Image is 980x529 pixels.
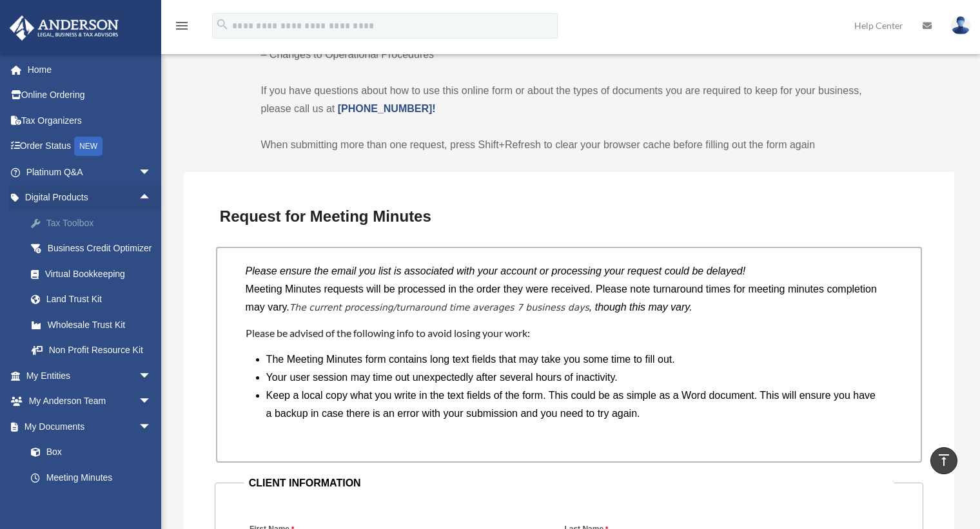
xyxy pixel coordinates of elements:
i: Please ensure the email you list is associated with your account or processing your request could... [246,265,746,276]
a: My Entitiesarrow_drop_down [9,363,171,389]
a: Digital Productsarrow_drop_up [9,185,171,211]
a: Box [18,439,171,465]
a: My Anderson Teamarrow_drop_down [9,389,171,414]
a: Tax Toolbox [18,210,171,236]
div: Virtual Bookkeeping [45,266,155,282]
h4: Please be advised of the following info to avoid losing your work: [246,326,893,340]
i: search [215,17,230,32]
span: arrow_drop_up [139,185,164,211]
i: , though this may vary. [589,302,692,313]
span: arrow_drop_down [139,159,164,186]
div: Non Profit Resource Kit [45,342,155,358]
img: Anderson Advisors Platinum Portal [6,15,122,41]
span: arrow_drop_down [139,363,164,389]
a: Wholesale Trust Kit [18,312,171,338]
a: Virtual Bookkeeping [18,261,171,287]
p: Meeting Minutes requests will be processed in the order they were received. Please note turnaroun... [246,280,893,316]
a: Non Profit Resource Kit [18,338,171,363]
li: Keep a local copy what you write in the text fields of the form. This could be as simple as a Wor... [266,387,883,423]
a: Order StatusNEW [9,133,171,160]
a: vertical_align_top [930,447,957,474]
div: Land Trust Kit [45,291,155,307]
i: vertical_align_top [936,452,952,468]
li: The Meeting Minutes form contains long text fields that may take you some time to fill out. [266,351,883,369]
p: If you have questions about how to use this online form or about the types of documents you are r... [261,82,877,118]
a: Home [9,57,171,82]
a: Tax Organizers [9,108,171,133]
span: arrow_drop_down [139,389,164,415]
legend: CLIENT INFORMATION [244,474,894,492]
a: Land Trust Kit [18,287,171,313]
i: menu [174,18,190,34]
a: Business Credit Optimizer [18,236,171,262]
div: Wholesale Trust Kit [45,317,155,333]
a: Online Ordering [9,82,171,108]
em: The current processing/turnaround time averages 7 business days [289,302,589,313]
div: Business Credit Optimizer [45,240,155,256]
div: Tax Toolbox [45,215,155,231]
p: When submitting more than one request, press Shift+Refresh to clear your browser cache before fil... [261,136,877,154]
div: NEW [74,137,103,156]
a: Meeting Minutes [18,465,164,490]
li: Your user session may time out unexpectedly after several hours of inactivity. [266,369,883,387]
a: Platinum Q&Aarrow_drop_down [9,159,171,185]
img: User Pic [951,16,970,35]
a: My Documentsarrow_drop_down [9,414,171,439]
span: arrow_drop_down [139,414,164,440]
h3: Request for Meeting Minutes [215,203,923,230]
a: menu [174,23,190,34]
a: [PHONE_NUMBER]! [338,103,436,114]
